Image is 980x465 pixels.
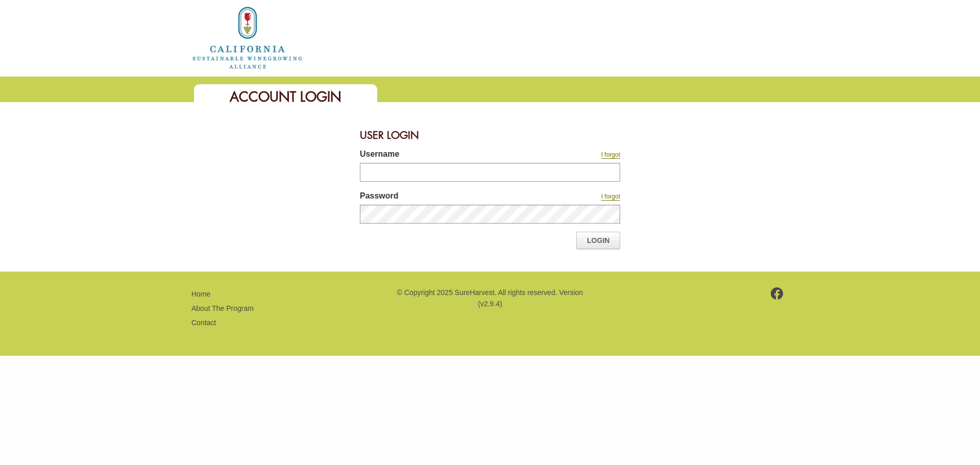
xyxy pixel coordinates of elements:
[191,290,210,298] a: Home
[191,33,304,41] a: Home
[601,193,620,201] a: I forgot
[360,190,528,205] label: Password
[191,5,304,70] img: logo_cswa2x.png
[191,304,254,312] a: About The Program
[360,123,620,148] div: User Login
[576,232,620,249] a: Login
[230,88,341,106] span: Account Login
[396,287,584,310] p: © Copyright 2025 SureHarvest. All rights reserved. Version (v2.9.4)
[191,319,216,327] a: Contact
[601,151,620,159] a: I forgot
[771,287,783,300] img: footer-facebook.png
[360,148,528,163] label: Username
